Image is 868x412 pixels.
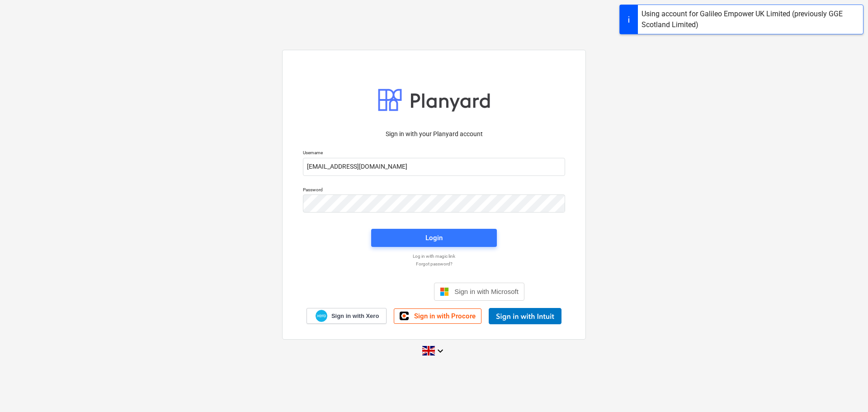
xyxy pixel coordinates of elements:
[298,261,570,267] a: Forgot password?
[298,253,570,259] a: Log in with magic link
[454,288,519,295] span: Sign in with Microsoft
[440,287,449,296] img: Microsoft logo
[371,229,497,247] button: Login
[303,187,565,194] p: Password
[303,150,565,157] p: Username
[303,129,565,139] p: Sign in with your Planyard account
[331,312,379,320] span: Sign in with Xero
[303,158,565,176] input: Username
[394,308,481,324] a: Sign in with Procore
[642,9,859,30] div: Using account for Galileo Empower UK Limited (previously GGE Scotland Limited)
[339,282,431,302] iframe: Sign in with Google Button
[316,310,327,322] img: Xero logo
[307,308,387,324] a: Sign in with Xero
[435,346,446,356] i: keyboard_arrow_down
[414,312,476,320] span: Sign in with Procore
[425,232,443,244] div: Login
